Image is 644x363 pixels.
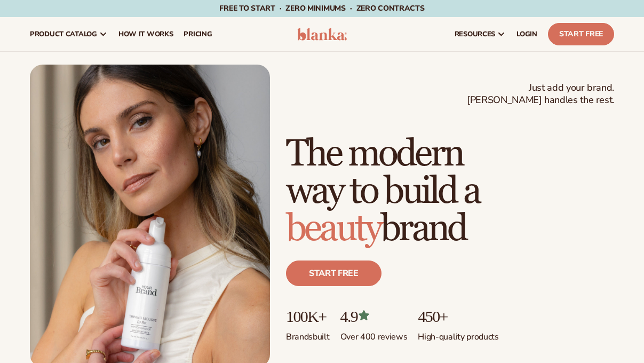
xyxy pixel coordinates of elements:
p: 100K+ [286,307,330,325]
a: resources [449,17,511,51]
h1: The modern way to build a brand [286,136,614,248]
a: product catalog [25,17,113,51]
p: Brands built [286,325,330,343]
span: product catalog [30,30,97,38]
span: pricing [184,30,212,38]
p: Over 400 reviews [340,325,408,343]
span: beauty [286,206,380,251]
p: High-quality products [418,325,498,343]
p: 450+ [418,307,498,325]
span: Just add your brand. [PERSON_NAME] handles the rest. [467,82,614,107]
span: Free to start · ZERO minimums · ZERO contracts [219,3,424,13]
a: Start free [286,261,381,286]
a: pricing [178,17,217,51]
img: logo [297,28,347,41]
p: 4.9 [340,307,408,325]
a: LOGIN [511,17,543,51]
span: How It Works [118,30,173,38]
a: Start Free [548,23,614,45]
span: LOGIN [516,30,537,38]
a: How It Works [113,17,179,51]
span: resources [455,30,495,38]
